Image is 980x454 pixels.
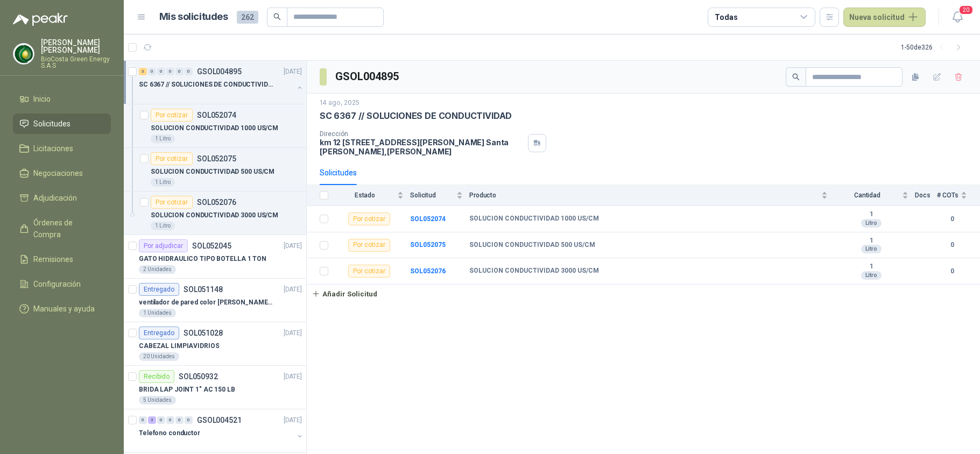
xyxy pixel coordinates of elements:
p: GSOL004521 [197,416,242,424]
div: 0 [185,416,193,424]
p: SOLUCION CONDUCTIVIDAD 1000 US/CM [151,123,278,133]
p: ventilador de pared color [PERSON_NAME] alteza [139,297,273,308]
p: SC 6367 // SOLUCIONES DE CONDUCTIVIDAD [139,80,273,90]
a: EntregadoSOL051028[DATE] CABEZAL LIMPIAVIDRIOS20 Unidades [124,322,306,366]
span: Cantidad [834,191,900,199]
div: Por cotizar [348,239,390,252]
span: 262 [237,11,258,24]
b: 0 [937,214,967,224]
p: [PERSON_NAME] [PERSON_NAME] [41,39,111,54]
span: search [792,73,800,81]
a: Licitaciones [13,138,111,159]
span: Solicitudes [33,118,70,130]
div: 3 [148,416,156,424]
span: search [273,13,281,20]
p: BioCosta Green Energy S.A.S [41,56,111,69]
span: Órdenes de Compra [33,217,101,240]
a: Órdenes de Compra [13,212,111,245]
div: Por cotizar [151,152,193,165]
p: 14 ago, 2025 [320,98,359,108]
div: Todas [715,11,737,23]
a: Manuales y ayuda [13,299,111,319]
p: SOL052045 [192,242,231,250]
div: Solicitudes [320,167,357,179]
p: GSOL004895 [197,68,242,75]
p: [DATE] [284,328,302,338]
b: SOLUCION CONDUCTIVIDAD 1000 US/CM [469,215,599,223]
th: Producto [469,185,834,206]
p: SOLUCION CONDUCTIVIDAD 500 US/CM [151,167,274,177]
th: Estado [335,185,410,206]
th: # COTs [937,185,980,206]
p: [DATE] [284,415,302,425]
div: 0 [185,68,193,75]
p: SOL050932 [179,373,218,380]
div: Por cotizar [151,196,193,209]
div: 0 [175,416,184,424]
span: Producto [469,191,819,199]
p: SOL052074 [197,111,236,119]
p: GATO HIDRAULICO TIPO BOTELLA 1 TON [139,254,266,264]
span: Licitaciones [33,143,73,154]
span: Remisiones [33,253,73,265]
b: 1 [834,210,908,219]
a: Configuración [13,274,111,294]
h1: Mis solicitudes [159,9,228,25]
p: SOL051148 [184,286,223,293]
a: 3 0 0 0 0 0 GSOL004895[DATE] SC 6367 // SOLUCIONES DE CONDUCTIVIDAD [139,65,304,100]
a: Solicitudes [13,113,111,134]
button: Añadir Solicitud [307,285,382,303]
p: [DATE] [284,285,302,295]
a: SOL052076 [410,267,446,275]
div: 0 [166,416,174,424]
th: Solicitud [410,185,469,206]
div: Por cotizar [348,265,390,278]
span: Estado [335,191,395,199]
h3: GSOL004895 [335,68,400,85]
a: Inicio [13,89,111,109]
b: 0 [937,240,967,250]
a: Remisiones [13,249,111,269]
a: Adjudicación [13,188,111,208]
span: Solicitud [410,191,454,199]
p: BRIDA LAP JOINT 1" AC 150 LB [139,385,235,395]
span: Negociaciones [33,167,83,179]
p: km 12 [STREET_ADDRESS][PERSON_NAME] Santa [PERSON_NAME] , [PERSON_NAME] [320,138,524,156]
a: Por cotizarSOL052075SOLUCION CONDUCTIVIDAD 500 US/CM1 Litro [124,148,306,191]
th: Docs [915,185,937,206]
span: Inicio [33,93,51,105]
a: 0 3 0 0 0 0 GSOL004521[DATE] Telefono conductor [139,414,304,448]
b: 1 [834,237,908,245]
img: Company Logo [13,44,34,64]
div: Por cotizar [348,212,390,225]
a: SOL052074 [410,215,446,223]
span: # COTs [937,191,958,199]
div: Por cotizar [151,109,193,122]
div: 0 [166,68,174,75]
p: SOL052075 [197,155,236,162]
a: RecibidoSOL050932[DATE] BRIDA LAP JOINT 1" AC 150 LB5 Unidades [124,366,306,409]
a: SOL052075 [410,241,446,249]
div: 20 Unidades [139,352,179,361]
p: [DATE] [284,372,302,382]
div: 0 [157,68,165,75]
a: EntregadoSOL051148[DATE] ventilador de pared color [PERSON_NAME] alteza1 Unidades [124,279,306,322]
div: 5 Unidades [139,396,176,405]
p: SOL051028 [184,329,223,337]
p: SOLUCION CONDUCTIVIDAD 3000 US/CM [151,210,278,221]
div: 1 Unidades [139,309,176,317]
div: Litro [861,245,882,253]
div: Litro [861,219,882,228]
a: Por cotizarSOL052074SOLUCION CONDUCTIVIDAD 1000 US/CM1 Litro [124,104,306,148]
img: Logo peakr [13,13,68,26]
div: Por adjudicar [139,239,188,252]
button: 20 [948,8,967,27]
div: Recibido [139,370,174,383]
b: SOLUCION CONDUCTIVIDAD 3000 US/CM [469,267,599,275]
a: Negociaciones [13,163,111,183]
span: Adjudicación [33,192,77,204]
p: SOL052076 [197,198,236,206]
div: 3 [139,68,147,75]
